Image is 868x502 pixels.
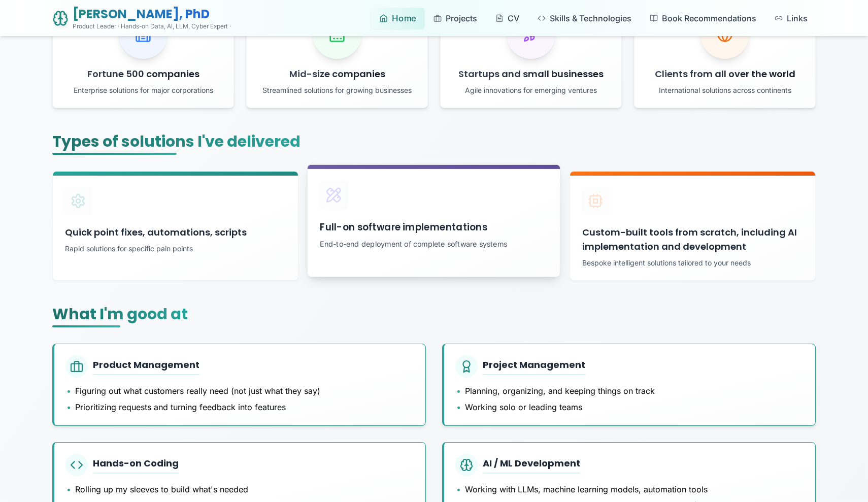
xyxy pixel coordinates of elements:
[425,8,485,28] a: Projects
[582,258,803,268] p: Bespoke intelligent solutions tailored to your needs
[75,483,248,495] span: Rolling up my sleeves to build what's needed
[465,401,582,413] span: Working solo or leading teams
[642,8,764,28] a: Book Recommendations
[582,225,803,254] h3: Custom-built tools from scratch, including AI implementation and development
[458,67,604,81] h3: Startups and small businesses
[483,358,585,375] h3: Project Management
[508,12,519,24] span: CV
[75,401,286,413] span: Prioritizing requests and turning feedback into features
[456,385,461,397] span: •
[465,385,655,397] span: Planning, organizing, and keeping things on track
[456,483,461,495] span: •
[483,456,580,474] h3: AI / ML Development
[655,67,795,81] h3: Clients from all over the world
[262,85,412,95] p: Streamlined solutions for growing businesses
[66,385,71,397] span: •
[65,225,286,240] h3: Quick point fixes, automations, scripts
[74,85,213,95] p: Enterprise solutions for major corporations
[87,67,199,81] h3: Fortune 500 companies
[787,12,808,24] span: Links
[465,483,708,495] span: Working with LLMs, machine learning models, automation tools
[93,358,199,375] h3: Product Management
[465,85,597,95] p: Agile innovations for emerging ventures
[550,12,631,24] span: Skills & Technologies
[320,239,548,250] p: End-to-end deployment of complete software systems
[73,6,231,22] h1: [PERSON_NAME], PhD
[66,483,71,495] span: •
[371,8,424,29] a: Home
[456,401,461,414] span: •
[662,12,756,24] span: Book Recommendations
[659,85,791,95] p: International solutions across continents
[75,385,320,397] span: Figuring out what customers really need (not just what they say)
[93,456,179,474] h3: Hands-on Coding
[66,401,71,414] span: •
[52,6,231,30] a: [PERSON_NAME], PhDProduct Leader · Hands-on Data, AI, LLM, Cyber Expert ·
[446,12,477,24] span: Projects
[529,8,640,28] a: Skills & Technologies
[65,244,286,254] p: Rapid solutions for specific pain points
[766,8,816,28] a: Links
[289,67,385,81] h3: Mid-size companies
[52,303,188,325] span: What I'm good at
[320,220,548,235] h3: Full-on software implementations
[487,8,527,28] a: CV
[52,130,301,152] span: Types of solutions I've delivered
[392,12,416,24] span: Home
[73,22,231,30] p: Product Leader · Hands-on Data, AI, LLM, Cyber Expert ·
